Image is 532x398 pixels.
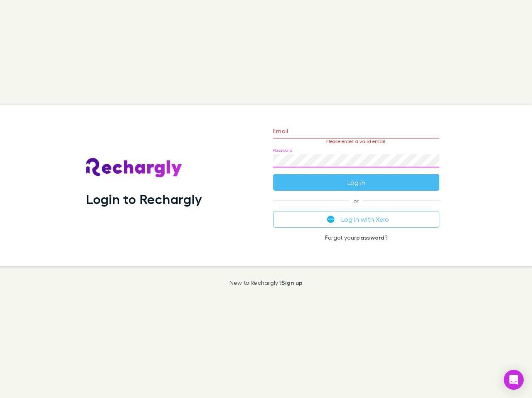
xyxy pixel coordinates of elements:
[273,138,439,144] p: Please enter a valid email.
[86,158,182,178] img: Rechargly's Logo
[273,147,293,153] label: Password
[86,191,202,207] h1: Login to Rechargly
[273,201,439,201] span: or
[356,234,384,241] a: password
[273,211,439,228] button: Log in with Xero
[504,370,524,390] div: Open Intercom Messenger
[327,216,335,223] img: Xero's logo
[281,279,303,286] a: Sign up
[273,174,439,191] button: Log in
[273,234,439,241] p: Forgot your ?
[229,279,303,286] p: New to Rechargly?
